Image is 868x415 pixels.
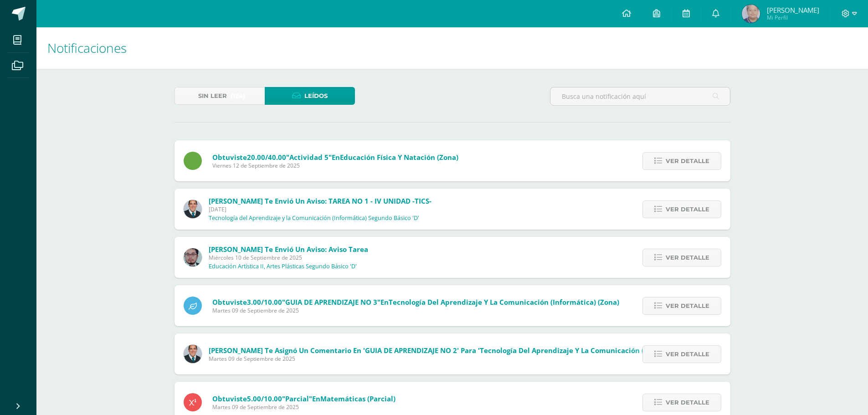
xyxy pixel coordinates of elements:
a: Leídos [265,87,355,105]
span: Martes 09 de Septiembre de 2025 [212,307,619,314]
span: "Actividad 5" [286,153,332,162]
span: 5.00/10.00 [247,394,282,403]
span: Ver detalle [666,297,709,314]
span: [PERSON_NAME] te asignó un comentario en 'GUIA DE APRENDIZAJE NO 2' para 'Tecnología del Aprendiz... [209,346,689,355]
span: Sin leer [198,87,227,104]
img: 5fac68162d5e1b6fbd390a6ac50e103d.png [184,248,202,266]
a: Sin leer(124) [175,87,265,105]
p: Educación Artística II, Artes Plásticas Segundo Básico 'D' [209,263,357,270]
span: Tecnología del Aprendizaje y la Comunicación (Informática) (Zona) [389,297,619,307]
span: Viernes 12 de Septiembre de 2025 [212,162,458,169]
span: "Parcial" [282,394,312,403]
span: Martes 09 de Septiembre de 2025 [212,403,395,411]
p: Tecnología del Aprendizaje y la Comunicación (Informática) Segundo Básico 'D' [209,215,419,222]
span: Educación Física y Natación (Zona) [340,153,458,162]
span: Obtuviste en [212,394,395,403]
input: Busca una notificación aquí [550,87,730,105]
span: Ver detalle [666,201,709,218]
span: Obtuviste en [212,153,458,162]
span: Leídos [304,87,328,104]
span: 20.00/40.00 [247,153,286,162]
span: Notificaciones [47,39,127,56]
span: Ver detalle [666,394,709,411]
img: dc6003b076ad24c815c82d97044bbbeb.png [742,5,760,23]
span: Mi Perfil [767,14,819,21]
span: Martes 09 de Septiembre de 2025 [209,355,689,363]
span: [PERSON_NAME] te envió un aviso: TAREA NO 1 - IV UNIDAD -TICS- [209,196,431,205]
span: Obtuviste en [212,297,619,307]
span: "GUIA DE APRENDIZAJE NO 3" [282,297,380,307]
span: (124) [231,87,245,104]
span: [PERSON_NAME] [767,5,819,15]
span: [DATE] [209,205,431,213]
span: Ver detalle [666,249,709,266]
span: Ver detalle [666,153,709,169]
img: 2306758994b507d40baaa54be1d4aa7e.png [184,200,202,218]
span: Ver detalle [666,346,709,363]
img: 2306758994b507d40baaa54be1d4aa7e.png [184,345,202,363]
span: 3.00/10.00 [247,297,282,307]
span: [PERSON_NAME] te envió un aviso: Aviso tarea [209,245,368,254]
span: Matemáticas (Parcial) [320,394,395,403]
span: Miércoles 10 de Septiembre de 2025 [209,254,368,261]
